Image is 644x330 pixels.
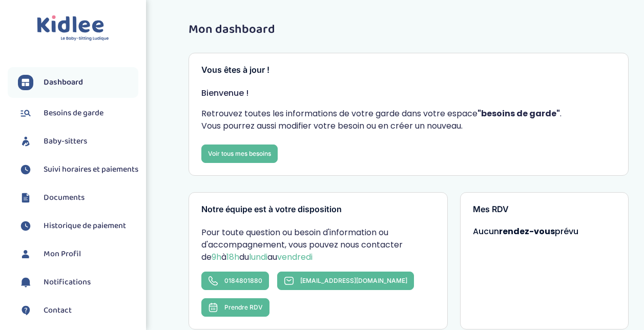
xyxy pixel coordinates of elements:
p: Bienvenue ! [201,87,616,99]
a: Suivi horaires et paiements [18,162,138,177]
span: Contact [44,304,72,317]
button: Prendre RDV [201,298,269,317]
span: 18h [226,251,239,263]
a: Besoins de garde [18,106,138,121]
span: Mon Profil [44,248,81,260]
a: Contact [18,303,138,318]
h3: Notre équipe est à votre disposition [201,205,435,214]
a: Historique de paiement [18,218,138,234]
h3: Vous êtes à jour ! [201,66,616,75]
img: profil.svg [18,246,33,262]
span: 9h [212,251,221,263]
img: besoin.svg [18,106,33,121]
span: Notifications [44,276,91,288]
span: Aucun prévu [473,225,578,237]
span: [EMAIL_ADDRESS][DOMAIN_NAME] [300,277,407,284]
span: lundi [249,251,267,263]
span: Suivi horaires et paiements [44,163,138,176]
img: notification.svg [18,275,33,290]
a: Mon Profil [18,246,138,262]
a: [EMAIL_ADDRESS][DOMAIN_NAME] [277,272,414,290]
h1: Mon dashboard [189,23,629,36]
img: contact.svg [18,303,33,318]
img: documents.svg [18,190,33,205]
img: suivihoraire.svg [18,218,33,234]
span: Documents [44,192,85,204]
a: Baby-sitters [18,134,138,149]
p: Pour toute question ou besoin d'information ou d'accompagnement, vous pouvez nous contacter de à ... [201,226,435,263]
img: suivihoraire.svg [18,162,33,177]
a: 0184801880 [201,272,269,290]
strong: "besoins de garde" [477,108,560,119]
span: Prendre RDV [224,303,263,311]
span: Dashboard [44,76,83,89]
span: Besoins de garde [44,107,103,119]
p: Retrouvez toutes les informations de votre garde dans votre espace . Vous pourrez aussi modifier ... [201,108,616,132]
a: Voir tous mes besoins [201,145,278,163]
img: logo.svg [37,15,109,42]
a: Notifications [18,275,138,290]
span: Historique de paiement [44,220,126,232]
span: vendredi [277,251,313,263]
a: Documents [18,190,138,205]
span: Baby-sitters [44,135,87,148]
strong: rendez-vous [499,225,555,237]
img: babysitters.svg [18,134,33,149]
a: Dashboard [18,75,138,90]
span: 0184801880 [224,277,262,284]
h3: Mes RDV [473,205,616,214]
img: dashboard.svg [18,75,33,90]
